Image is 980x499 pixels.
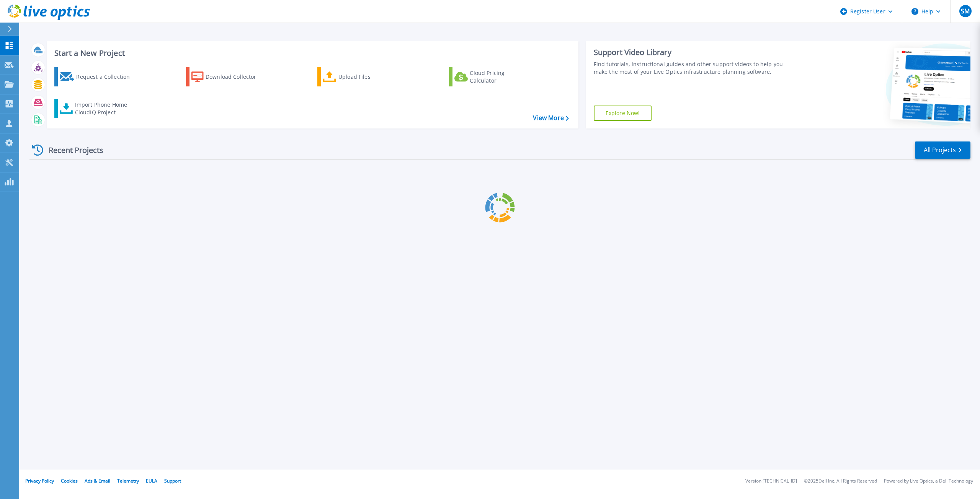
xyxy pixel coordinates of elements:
a: Download Collector [186,67,271,86]
a: Explore Now! [594,106,652,121]
div: Cloud Pricing Calculator [470,69,531,85]
div: Find tutorials, instructional guides and other support videos to help you make the most of your L... [594,60,792,76]
a: Support [164,478,181,484]
a: Telemetry [117,478,139,484]
a: Ads & Email [85,478,110,484]
div: Import Phone Home CloudIQ Project [75,101,135,116]
a: Privacy Policy [25,478,54,484]
div: Download Collector [206,69,267,85]
a: EULA [146,478,157,484]
a: View More [533,114,568,122]
a: Upload Files [317,67,403,86]
div: Request a Collection [76,69,137,85]
a: Request a Collection [54,67,140,86]
span: SM [961,8,970,14]
a: Cloud Pricing Calculator [449,67,534,86]
li: Powered by Live Optics, a Dell Technology [884,479,973,484]
div: Support Video Library [594,47,792,57]
li: © 2025 Dell Inc. All Rights Reserved [804,479,877,484]
div: Recent Projects [29,141,114,159]
a: All Projects [915,141,970,159]
a: Cookies [61,478,78,484]
h3: Start a New Project [54,49,568,57]
li: Version: [TECHNICAL_ID] [745,479,797,484]
div: Upload Files [338,69,400,85]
